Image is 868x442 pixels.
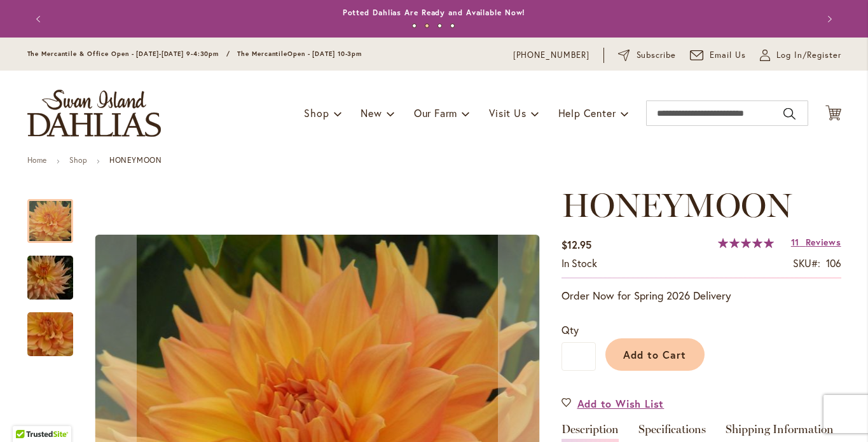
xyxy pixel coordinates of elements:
span: Add to Wish List [577,396,665,411]
a: Shop [69,155,87,165]
a: Home [27,155,47,165]
span: Visit Us [489,106,526,120]
a: 11 Reviews [791,236,841,248]
span: New [361,106,382,120]
span: Open - [DATE] 10-3pm [287,50,362,58]
button: 3 of 4 [437,24,442,28]
a: Subscribe [618,49,676,62]
a: Log In/Register [760,49,841,62]
a: Potted Dahlias Are Ready and Available Now! [343,8,526,17]
span: In stock [561,256,597,270]
button: 1 of 4 [412,24,417,28]
div: 106 [826,256,841,271]
div: 100% [718,238,774,248]
span: HONEYMOON [561,185,792,225]
img: Honeymoon [4,292,96,376]
a: Email Us [690,49,746,62]
div: Honeymoon [27,243,86,300]
strong: SKU [793,256,820,270]
span: Add to Cart [623,348,686,361]
a: Shipping Information [726,424,834,442]
button: 4 of 4 [450,24,455,28]
span: Email Us [710,49,746,62]
div: Availability [561,256,597,271]
span: Reviews [806,236,841,248]
span: Our Farm [414,106,457,120]
iframe: Launch Accessibility Center [10,397,45,432]
a: Add to Wish List [561,396,665,411]
a: Description [561,424,619,442]
span: 11 [791,236,799,248]
strong: HONEYMOON [109,155,162,165]
a: store logo [27,90,161,137]
a: Specifications [638,424,706,442]
button: Previous [27,6,53,32]
p: Order Now for Spring 2026 Delivery [561,288,841,303]
button: Add to Cart [605,338,705,371]
span: Shop [304,106,329,120]
span: The Mercantile & Office Open - [DATE]-[DATE] 9-4:30pm / The Mercantile [27,50,288,58]
button: Next [816,6,841,32]
button: 2 of 4 [425,24,429,28]
div: Honeymoon [27,300,73,356]
span: Qty [561,323,579,336]
div: Honeymoon [27,186,86,243]
span: Help Center [558,106,616,120]
span: $12.95 [561,238,591,251]
a: [PHONE_NUMBER] [513,49,590,62]
span: Subscribe [637,49,677,62]
img: Honeymoon [4,247,96,308]
span: Log In/Register [776,49,841,62]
